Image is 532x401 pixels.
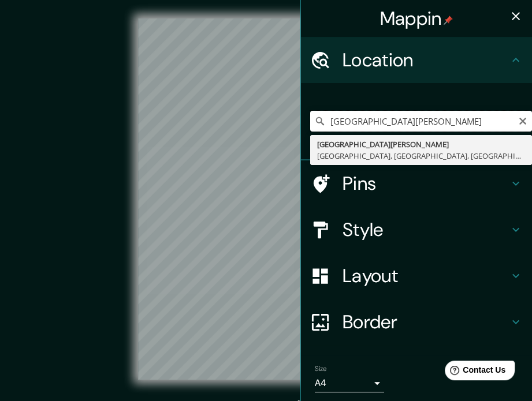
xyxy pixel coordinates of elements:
[343,218,509,241] h4: Style
[315,364,327,374] label: Size
[317,138,525,150] div: [GEOGRAPHIC_DATA][PERSON_NAME]
[343,310,509,333] h4: Border
[518,115,527,126] button: Clear
[429,356,519,388] iframe: Help widget launcher
[343,48,509,72] h4: Location
[343,172,509,195] h4: Pins
[315,374,384,392] div: A4
[444,16,453,25] img: pin-icon.png
[380,7,453,30] h4: Mappin
[317,150,525,162] div: [GEOGRAPHIC_DATA], [GEOGRAPHIC_DATA], [GEOGRAPHIC_DATA]
[301,299,532,345] div: Border
[301,207,532,253] div: Style
[301,37,532,83] div: Location
[343,264,509,287] h4: Layout
[310,111,532,132] input: Pick your city or area
[301,253,532,299] div: Layout
[138,18,394,380] canvas: Map
[301,160,532,207] div: Pins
